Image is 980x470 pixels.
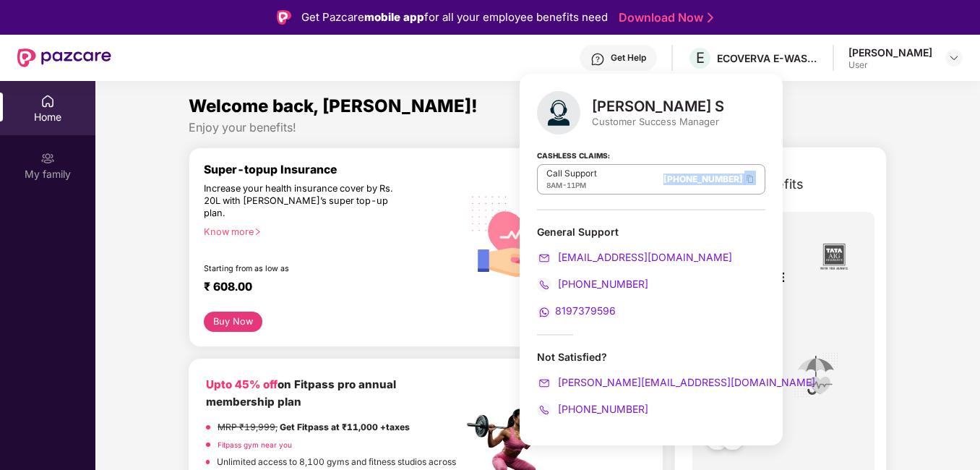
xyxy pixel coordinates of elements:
strong: Cashless Claims: [537,147,610,163]
a: [EMAIL_ADDRESS][DOMAIN_NAME] [537,251,732,263]
span: [PERSON_NAME][EMAIL_ADDRESS][DOMAIN_NAME] [555,376,815,388]
div: Increase your health insurance cover by Rs. 20L with [PERSON_NAME]’s super top-up plan. [204,183,400,220]
span: 8197379596 [555,304,616,317]
img: svg+xml;base64,PHN2ZyB4bWxucz0iaHR0cDovL3d3dy53My5vcmcvMjAwMC9zdmciIHdpZHRoPSIyMCIgaGVpZ2h0PSIyMC... [537,251,551,265]
div: ₹ 608.00 [204,280,448,297]
span: 11PM [567,181,586,189]
span: Welcome back, [PERSON_NAME]! [189,95,478,116]
img: New Pazcare Logo [17,48,111,67]
del: MRP ₹19,999, [218,422,278,432]
a: Fitpass gym near you [218,440,292,449]
div: ECOVERVA E-WASTE RECYCLING PRIVATE LIMITED [717,51,818,65]
img: insurerLogo [814,237,854,276]
div: - [546,179,597,191]
img: icon [793,351,840,399]
div: General Support [537,225,765,320]
a: 8197379596 [537,304,616,317]
div: Super-topup Insurance [204,163,463,176]
div: [PERSON_NAME] [848,46,932,59]
div: Get Help [611,52,646,64]
span: [EMAIL_ADDRESS][DOMAIN_NAME] [555,251,732,263]
span: [PHONE_NUMBER] [555,278,648,290]
div: Know more [204,226,454,236]
strong: mobile app [364,10,424,24]
div: General Support [537,225,765,239]
img: svg+xml;base64,PHN2ZyB4bWxucz0iaHR0cDovL3d3dy53My5vcmcvMjAwMC9zdmciIHdpZHRoPSIyMCIgaGVpZ2h0PSIyMC... [537,278,551,292]
span: [PHONE_NUMBER] [555,403,648,415]
span: right [254,228,262,236]
strong: Get Fitpass at ₹11,000 +taxes [280,422,410,432]
div: [PERSON_NAME] S [592,98,724,115]
b: on Fitpass pro annual membership plan [206,377,396,409]
p: Call Support [546,168,597,179]
img: svg+xml;base64,PHN2ZyBpZD0iRHJvcGRvd24tMzJ4MzIiIHhtbG5zPSJodHRwOi8vd3d3LnczLm9yZy8yMDAwL3N2ZyIgd2... [948,52,960,64]
a: [PHONE_NUMBER] [537,278,648,290]
img: svg+xml;base64,PHN2ZyBpZD0iSG9tZSIgeG1sbnM9Imh0dHA6Ly93d3cudzMub3JnLzIwMDAvc3ZnIiB3aWR0aD0iMjAiIG... [40,94,55,108]
img: svg+xml;base64,PHN2ZyB4bWxucz0iaHR0cDovL3d3dy53My5vcmcvMjAwMC9zdmciIHdpZHRoPSIyMCIgaGVpZ2h0PSIyMC... [537,403,551,417]
div: Not Satisfied? [537,350,765,364]
a: [PHONE_NUMBER] [537,403,648,415]
img: svg+xml;base64,PHN2ZyB3aWR0aD0iMjAiIGhlaWdodD0iMjAiIHZpZXdCb3g9IjAgMCAyMCAyMCIgZmlsbD0ibm9uZSIgeG... [40,151,55,166]
b: Upto 45% off [206,377,278,391]
div: User [848,59,932,71]
div: Enjoy your benefits! [189,120,887,135]
img: svg+xml;base64,PHN2ZyB4bWxucz0iaHR0cDovL3d3dy53My5vcmcvMjAwMC9zdmciIHhtbG5zOnhsaW5rPSJodHRwOi8vd3... [537,91,580,134]
a: Download Now [619,10,709,25]
img: svg+xml;base64,PHN2ZyB4bWxucz0iaHR0cDovL3d3dy53My5vcmcvMjAwMC9zdmciIHhtbG5zOnhsaW5rPSJodHRwOi8vd3... [463,181,573,294]
span: 8AM [546,181,562,189]
img: Clipboard Icon [744,173,756,185]
div: Get Pazcare for all your employee benefits need [301,9,608,26]
a: [PERSON_NAME][EMAIL_ADDRESS][DOMAIN_NAME] [537,376,815,388]
div: Starting from as low as [204,264,401,274]
img: svg+xml;base64,PHN2ZyBpZD0iSGVscC0zMngzMiIgeG1sbnM9Imh0dHA6Ly93d3cudzMub3JnLzIwMDAvc3ZnIiB3aWR0aD... [590,52,605,67]
a: [PHONE_NUMBER] [663,174,743,184]
img: Logo [277,10,291,25]
button: Buy Now [204,312,262,333]
img: svg+xml;base64,PHN2ZyB4bWxucz0iaHR0cDovL3d3dy53My5vcmcvMjAwMC9zdmciIHdpZHRoPSIyMCIgaGVpZ2h0PSIyMC... [537,305,551,320]
div: Customer Success Manager [592,115,724,128]
div: Not Satisfied? [537,350,765,417]
span: E [696,49,705,67]
img: svg+xml;base64,PHN2ZyB4bWxucz0iaHR0cDovL3d3dy53My5vcmcvMjAwMC9zdmciIHdpZHRoPSIyMCIgaGVpZ2h0PSIyMC... [537,376,551,390]
img: Stroke [708,10,713,25]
